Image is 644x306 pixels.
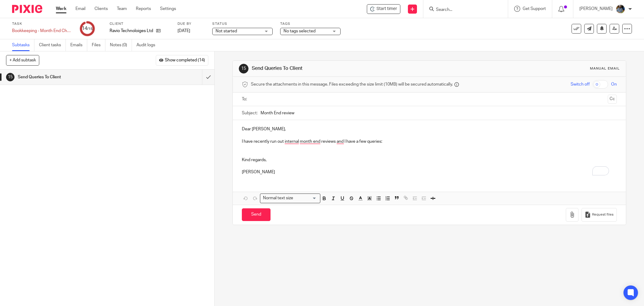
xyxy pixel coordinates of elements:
a: Subtasks [12,39,34,51]
span: No tags selected [284,29,316,33]
div: 14 [82,25,93,32]
div: Ravio Technoloiges Ltd - Bookkeeping - Month End Checks [367,4,400,14]
button: + Add subtask [6,55,39,65]
input: Search for option [295,195,317,201]
label: Due by [178,21,205,26]
p: Dear [PERSON_NAME], [242,126,617,132]
label: Tags [280,21,341,26]
a: Files [92,39,105,51]
p: Ravio Technoloiges Ltd [110,28,153,34]
a: Settings [160,6,176,12]
div: Bookkeeping - Month End Checks [12,28,72,34]
h1: Send Queries To Client [18,73,137,82]
button: Request files [582,208,617,222]
label: Subject: [242,110,258,116]
a: Work [56,6,66,12]
a: Notes (0) [110,39,132,51]
span: Get Support [523,7,546,11]
label: Status [212,21,273,26]
div: 15 [239,64,248,73]
input: Send [242,208,271,221]
input: Search [435,7,490,13]
a: Reports [136,6,151,12]
div: To enrich screen reader interactions, please activate Accessibility in Grammarly extension settings [233,120,626,180]
span: Not started [216,29,237,33]
span: Start timer [376,6,397,12]
a: Emails [70,39,87,51]
span: On [611,81,617,87]
div: Manual email [590,66,620,71]
span: Show completed (14) [165,58,205,63]
label: Client [110,21,170,26]
span: [DATE] [178,29,190,33]
p: Kind regards, [242,157,617,163]
a: Audit logs [136,39,160,51]
img: Pixie [12,5,42,13]
p: [PERSON_NAME] [242,169,617,175]
span: Request files [592,212,614,217]
small: /15 [87,27,93,31]
label: Task [12,21,72,26]
img: Jaskaran%20Singh.jpeg [616,4,625,14]
div: Search for option [260,194,320,203]
div: 15 [6,73,14,81]
a: Client tasks [39,39,66,51]
a: Clients [95,6,108,12]
label: To: [242,96,248,102]
button: Show completed (14) [156,55,208,65]
p: [PERSON_NAME] [579,6,613,12]
span: Secure the attachments in this message. Files exceeding the size limit (10MB) will be secured aut... [251,81,453,87]
span: Normal text size [261,195,294,201]
h1: Send Queries To Client [252,65,442,72]
button: Cc [608,95,617,104]
a: Team [117,6,127,12]
p: I have recently run out internal month end reviews and I have a few queries: [242,138,617,145]
a: Email [75,6,85,12]
span: Switch off [571,81,590,87]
